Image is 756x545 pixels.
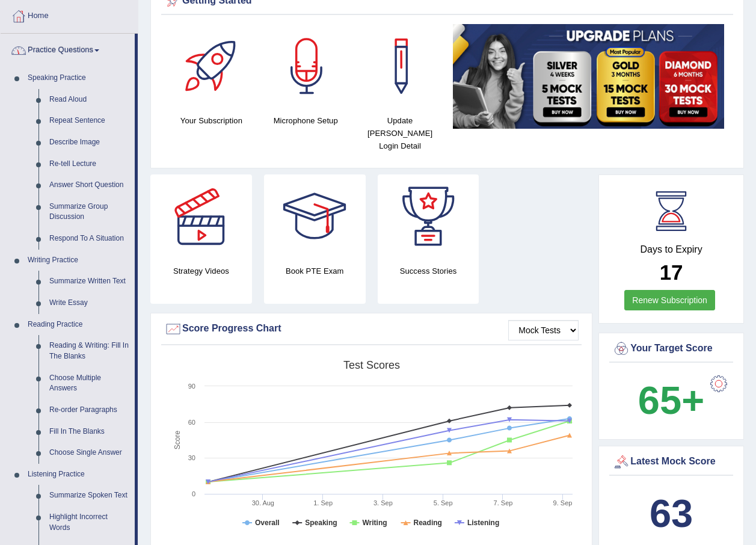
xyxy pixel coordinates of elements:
[22,250,135,271] a: Writing Practice
[188,419,195,426] text: 60
[638,378,704,422] b: 65+
[44,174,135,196] a: Answer Short Question
[378,265,479,277] h4: Success Stories
[305,519,337,527] tspan: Speaking
[553,499,573,507] tspan: 9. Sep
[414,519,442,527] tspan: Reading
[44,153,135,175] a: Re-tell Lecture
[188,454,195,461] text: 30
[44,442,135,464] a: Choose Single Answer
[44,421,135,443] a: Fill In The Blanks
[252,499,274,507] tspan: 30. Aug
[359,114,441,152] h4: Update [PERSON_NAME] Login Detail
[173,431,182,450] tspan: Score
[255,519,280,527] tspan: Overall
[494,499,513,507] tspan: 7. Sep
[434,499,453,507] tspan: 5. Sep
[44,485,135,507] a: Summarize Spoken Text
[44,335,135,367] a: Reading & Writing: Fill In The Blanks
[44,110,135,132] a: Repeat Sentence
[44,399,135,421] a: Re-order Paragraphs
[650,491,693,535] b: 63
[44,368,135,399] a: Choose Multiple Answers
[44,292,135,314] a: Write Essay
[44,228,135,250] a: Respond To A Situation
[150,265,252,277] h4: Strategy Videos
[192,490,195,497] text: 0
[265,114,347,127] h4: Microphone Setup
[612,453,730,471] div: Latest Mock Score
[44,89,135,111] a: Read Aloud
[453,24,724,129] img: small5.jpg
[612,340,730,358] div: Your Target Score
[170,114,253,127] h4: Your Subscription
[44,132,135,153] a: Describe Image
[22,67,135,89] a: Speaking Practice
[44,507,135,538] a: Highlight Incorrect Words
[343,359,400,371] tspan: Test scores
[313,499,333,507] tspan: 1. Sep
[373,499,393,507] tspan: 3. Sep
[624,290,715,310] a: Renew Subscription
[22,314,135,336] a: Reading Practice
[188,383,195,390] text: 90
[22,464,135,485] a: Listening Practice
[612,244,730,255] h4: Days to Expiry
[362,519,387,527] tspan: Writing
[660,260,683,284] b: 17
[1,34,135,64] a: Practice Questions
[164,320,579,338] div: Score Progress Chart
[467,519,499,527] tspan: Listening
[264,265,366,277] h4: Book PTE Exam
[44,271,135,292] a: Summarize Written Text
[44,196,135,228] a: Summarize Group Discussion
